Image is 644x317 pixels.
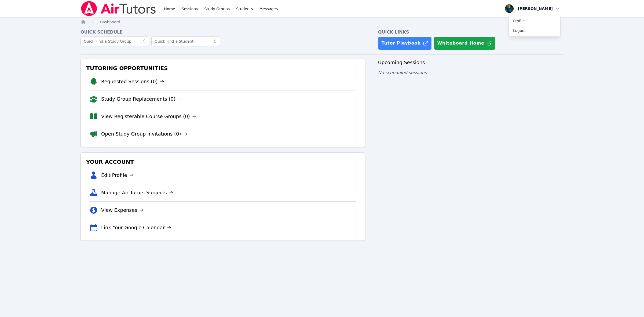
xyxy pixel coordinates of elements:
[101,130,188,138] a: Open Study Group Invitations (0)
[151,37,220,46] input: Quick Find a Student
[85,63,361,73] h3: Tutoring Opportunities
[378,37,432,50] a: Tutor Playbook
[378,70,427,75] span: No scheduled sessions
[85,157,361,167] h3: Your Account
[80,1,156,16] img: Air Tutors
[101,113,196,120] a: View Registerable Course Groups (0)
[434,37,495,50] button: Whiteboard Home
[80,37,149,46] input: Quick Find a Study Group
[509,26,560,35] button: Logout
[101,78,164,85] a: Requested Sessions (0)
[80,19,563,25] nav: Breadcrumb
[378,29,563,35] h4: Quick Links
[509,16,560,26] a: Profile
[101,172,134,179] a: Edit Profile
[80,29,365,35] h4: Quick Schedule
[101,206,144,214] a: View Expenses
[100,20,120,24] span: Dashboard
[101,189,173,196] a: Manage Air Tutors Subjects
[100,19,120,25] a: Dashboard
[101,224,171,231] a: Link Your Google Calendar
[101,95,182,103] a: Study Group Replacements (0)
[378,59,563,66] h3: Upcoming Sessions
[259,6,278,12] span: Messages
